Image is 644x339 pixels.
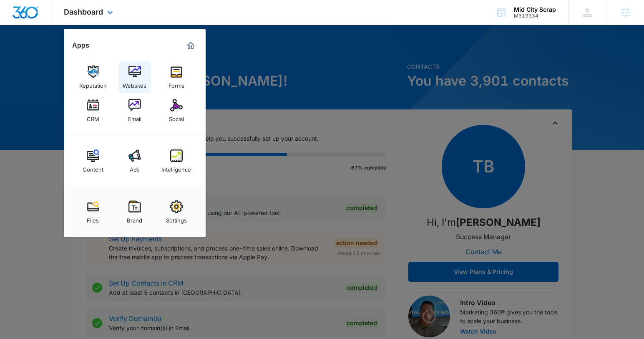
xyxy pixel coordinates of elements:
a: Marketing 360® Dashboard [184,39,197,52]
a: Email [119,95,151,126]
div: Files [87,213,99,224]
div: Reputation [79,78,107,89]
a: Social [161,95,192,126]
div: Ads [130,162,140,173]
a: Intelligence [161,145,192,177]
div: Email [128,111,141,122]
div: Intelligence [161,162,191,173]
a: Forms [161,61,192,93]
a: Content [77,145,109,177]
a: Websites [119,61,151,93]
div: CRM [87,111,99,122]
div: account id [514,13,556,19]
a: Ads [119,145,151,177]
div: Websites [123,78,146,89]
a: Reputation [77,61,109,93]
div: Social [169,111,184,122]
div: Brand [127,213,142,224]
a: Brand [119,196,151,228]
span: Dashboard [64,8,103,16]
div: Settings [166,213,187,224]
h2: Apps [72,41,89,49]
div: Forms [169,78,184,89]
div: account name [514,6,556,13]
a: Files [77,196,109,228]
a: CRM [77,95,109,126]
a: Settings [161,196,192,228]
div: Content [83,162,103,173]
